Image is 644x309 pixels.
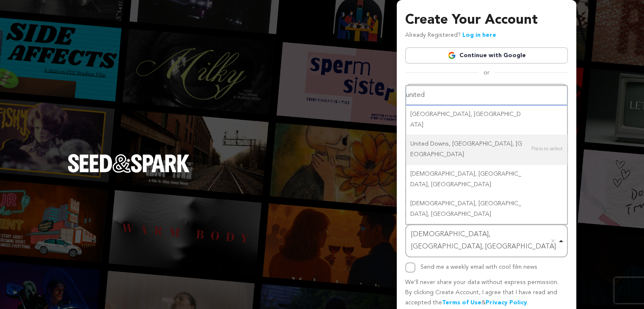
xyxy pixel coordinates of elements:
a: Seed&Spark Homepage [68,154,190,190]
a: Continue with Google [405,47,568,63]
input: Name [405,84,568,105]
p: Already Registered? [405,30,496,41]
input: Select City [406,86,567,105]
div: [GEOGRAPHIC_DATA]‎, [GEOGRAPHIC_DATA] [406,105,567,135]
button: Remove item: 'ChIJLdA6KI21GowRyTF63KlleAE' [549,237,557,245]
label: Send me a weekly email with cool film news [420,264,537,270]
img: Google logo [448,51,456,60]
div: United Downs, [GEOGRAPHIC_DATA], [GEOGRAPHIC_DATA] [406,135,567,164]
div: [DEMOGRAPHIC_DATA], [GEOGRAPHIC_DATA], [GEOGRAPHIC_DATA] [411,229,557,253]
a: Terms of Use [442,300,481,306]
h3: Create Your Account [405,10,568,30]
span: or [478,69,495,77]
a: Log in here [462,32,496,38]
div: [DEMOGRAPHIC_DATA], [GEOGRAPHIC_DATA], [GEOGRAPHIC_DATA] [406,194,567,224]
img: Seed&Spark Logo [68,154,190,173]
p: We’ll never share your data without express permission. By clicking Create Account, I agree that ... [405,278,568,308]
a: Privacy Policy [486,300,527,306]
div: [DEMOGRAPHIC_DATA], [GEOGRAPHIC_DATA], [GEOGRAPHIC_DATA] [406,165,567,194]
